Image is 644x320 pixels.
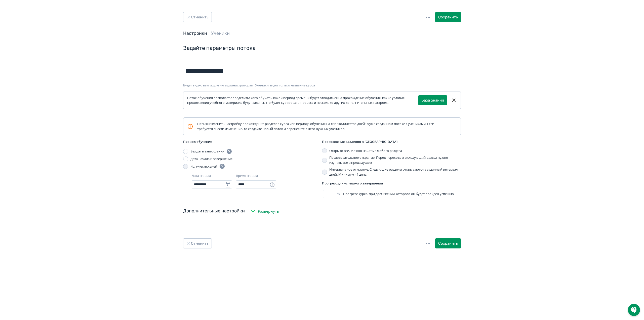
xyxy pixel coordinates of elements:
[183,139,322,144] div: Период обучения
[190,148,232,154] div: Без даты завершения
[192,173,211,178] div: Дата начала
[322,190,461,198] div: Прогресс курса, при достижении которого он будет пройден успешно
[236,173,258,178] div: Время начала
[187,121,449,131] div: Нельзя изменить настройку прохождения разделов курса или периода обучения на тип "количество дней...
[183,238,212,248] button: Отменить
[418,95,447,105] button: База знаний
[183,12,212,22] button: Отменить
[322,139,461,144] div: Прохождение разделов в [GEOGRAPHIC_DATA]
[183,30,207,36] a: Настройки
[190,163,225,169] div: Количество дней
[183,45,461,52] div: Задайте параметры потока
[329,148,402,153] div: Открыто все. Можно начать с любого раздела
[329,167,461,177] div: Интервальное открытие. Следующие разделы открываются в заданный интервал дней. Минимум - 1 день
[435,12,461,22] button: Сохранить
[329,155,461,165] div: Последовательное открытие. Перед переходом в следующий раздел нужно изучить все в предыдущем
[183,208,245,214] div: Дополнительные настройки
[258,208,279,214] span: Развернуть
[322,181,461,186] div: Прогресс для успешного завершения
[190,156,232,162] div: Дата начала и завершения
[435,238,461,248] button: Сохранить
[183,83,461,87] div: Будет видно вам и другим администраторам. Ученики видят только название курса
[249,206,280,216] button: Развернуть
[211,30,230,36] a: Ученики
[421,98,444,103] a: База знаний
[187,95,418,105] div: Поток обучения позволяет определить: кого обучать, какой период времени будет отводиться на прохо...
[337,191,342,197] div: %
